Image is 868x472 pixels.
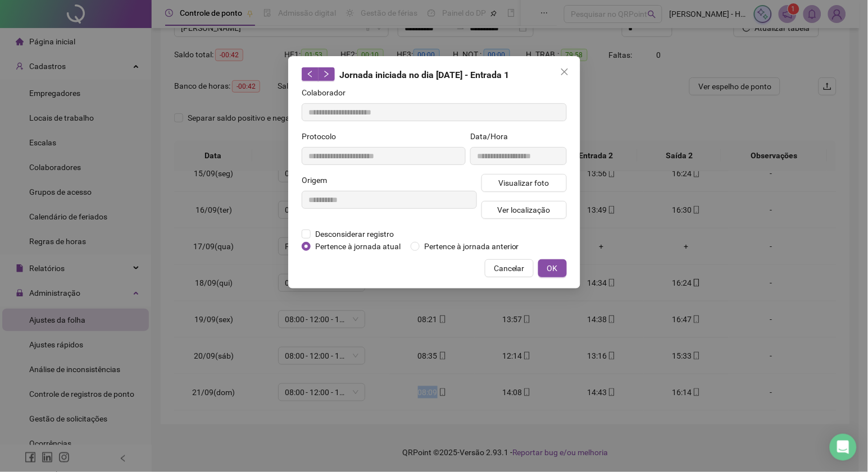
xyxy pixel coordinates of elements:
label: Protocolo [302,130,343,143]
span: right [322,70,330,78]
span: Pertence à jornada anterior [420,240,524,253]
span: close [560,67,569,76]
button: left [302,67,319,81]
button: Visualizar foto [481,174,567,192]
div: Jornada iniciada no dia [DATE] - Entrada 1 [302,67,567,82]
span: left [306,70,314,78]
button: Cancelar [485,259,534,277]
button: Ver localização [481,201,567,219]
button: right [318,67,335,81]
span: Ver localização [497,204,550,216]
button: OK [538,259,567,277]
span: Visualizar foto [498,177,549,189]
span: Desconsiderar registro [311,228,398,240]
label: Colaborador [302,86,353,99]
div: Open Intercom Messenger [830,434,857,461]
span: Cancelar [494,262,525,274]
label: Origem [302,174,334,186]
button: Close [556,63,574,81]
span: Pertence à jornada atual [311,240,405,253]
label: Data/Hora [470,130,515,143]
span: OK [547,262,558,274]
